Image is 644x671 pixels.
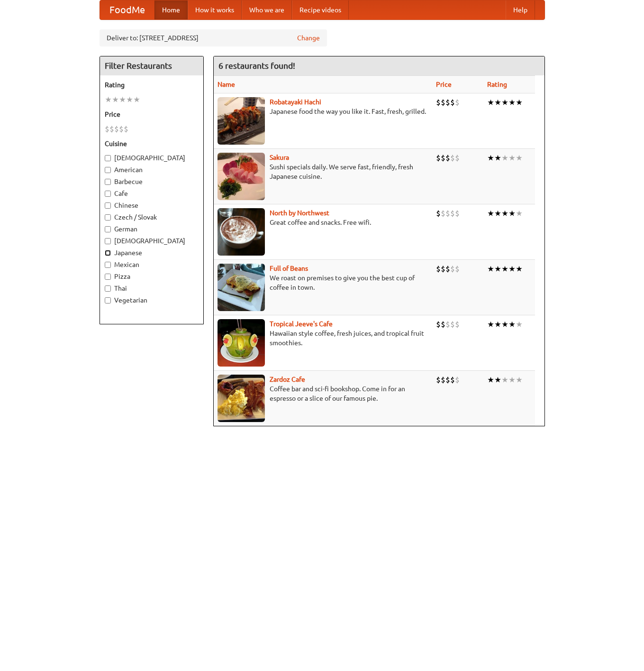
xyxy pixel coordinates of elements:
li: $ [109,124,114,134]
p: We roast on premises to give you the best cup of coffee in town. [218,273,429,292]
h5: Cuisine [105,139,199,148]
li: $ [441,97,445,108]
li: ★ [126,94,133,105]
li: $ [436,153,441,163]
label: Barbecue [105,177,199,186]
a: Zardoz Cafe [270,376,305,383]
li: ★ [487,208,494,219]
li: $ [455,264,460,274]
li: $ [450,264,455,274]
li: ★ [501,153,508,163]
a: Help [506,0,535,19]
li: ★ [508,97,516,108]
li: ★ [133,94,140,105]
li: $ [124,124,128,134]
li: $ [441,264,445,274]
li: ★ [487,264,494,274]
li: ★ [501,208,508,219]
p: Sushi specials daily. We serve fast, friendly, fresh Japanese cuisine. [218,162,429,181]
p: Japanese food the way you like it. Fast, fresh, grilled. [218,107,429,116]
li: $ [455,97,460,108]
li: ★ [105,94,112,105]
li: ★ [508,319,516,330]
a: How it works [188,0,242,19]
li: $ [445,153,450,163]
li: ★ [516,375,523,385]
a: Tropical Jeeve's Cafe [270,320,333,328]
li: ★ [501,375,508,385]
label: Thai [105,284,199,293]
p: Hawaiian style coffee, fresh juices, and tropical fruit smoothies. [218,329,429,348]
label: German [105,224,199,234]
input: Mexican [105,262,111,268]
li: $ [445,319,450,330]
input: Chinese [105,202,111,209]
ng-pluralize: 6 restaurants found! [218,61,295,70]
li: $ [436,208,441,219]
label: American [105,165,199,175]
input: Barbecue [105,179,111,185]
li: $ [450,153,455,163]
input: American [105,167,111,173]
img: jeeves.jpg [218,319,265,367]
a: Price [436,81,452,88]
li: ★ [516,264,523,274]
li: ★ [494,264,501,274]
img: beans.jpg [218,264,265,311]
input: Thai [105,285,111,292]
li: $ [445,264,450,274]
li: $ [450,375,455,385]
li: ★ [494,375,501,385]
li: ★ [494,208,501,219]
input: Japanese [105,250,111,256]
li: ★ [501,97,508,108]
a: Robatayaki Hachi [270,98,321,106]
li: ★ [501,264,508,274]
li: $ [441,153,445,163]
input: [DEMOGRAPHIC_DATA] [105,238,111,244]
li: $ [436,97,441,108]
li: ★ [516,208,523,219]
input: Cafe [105,191,111,197]
li: $ [436,264,441,274]
img: sakura.jpg [218,153,265,200]
a: FoodMe [100,0,154,19]
div: Deliver to: [STREET_ADDRESS] [100,29,327,46]
label: Mexican [105,260,199,269]
li: $ [450,97,455,108]
li: ★ [494,97,501,108]
label: Czech / Slovak [105,212,199,222]
label: Chinese [105,201,199,210]
li: $ [436,319,441,330]
label: Japanese [105,248,199,257]
li: $ [445,375,450,385]
li: ★ [516,153,523,163]
h5: Rating [105,80,199,90]
li: ★ [119,94,126,105]
a: Change [297,33,320,43]
a: Sakura [270,154,289,161]
a: North by Northwest [270,209,329,217]
h4: Filter Restaurants [100,56,203,75]
label: [DEMOGRAPHIC_DATA] [105,153,199,163]
h5: Price [105,110,199,119]
img: robatayaki.jpg [218,97,265,145]
li: ★ [487,375,494,385]
a: Recipe videos [292,0,349,19]
label: Pizza [105,272,199,281]
li: ★ [508,153,516,163]
li: $ [441,208,445,219]
li: ★ [112,94,119,105]
a: Full of Beans [270,265,308,272]
li: ★ [516,319,523,330]
li: $ [455,375,460,385]
label: [DEMOGRAPHIC_DATA] [105,236,199,246]
li: ★ [487,319,494,330]
li: ★ [494,319,501,330]
img: north.jpg [218,208,265,256]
